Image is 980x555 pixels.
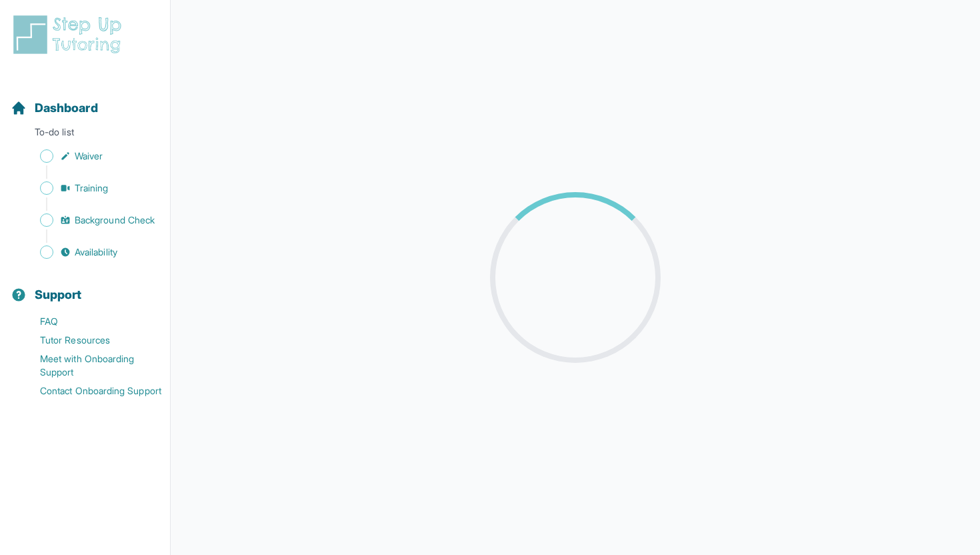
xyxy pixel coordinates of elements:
[11,382,170,400] a: Contact Onboarding Support
[11,211,170,229] a: Background Check
[11,312,170,331] a: FAQ
[11,99,98,117] a: Dashboard
[35,99,98,117] span: Dashboard
[75,181,109,195] span: Training
[75,149,103,163] span: Waiver
[75,245,117,259] span: Availability
[11,350,170,382] a: Meet with Onboarding Support
[5,264,165,310] button: Support
[35,286,82,304] span: Support
[11,179,170,197] a: Training
[5,125,165,144] p: To-do list
[11,331,170,350] a: Tutor Resources
[5,77,165,123] button: Dashboard
[11,243,170,261] a: Availability
[75,213,155,227] span: Background Check
[11,13,129,56] img: logo
[11,147,170,165] a: Waiver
